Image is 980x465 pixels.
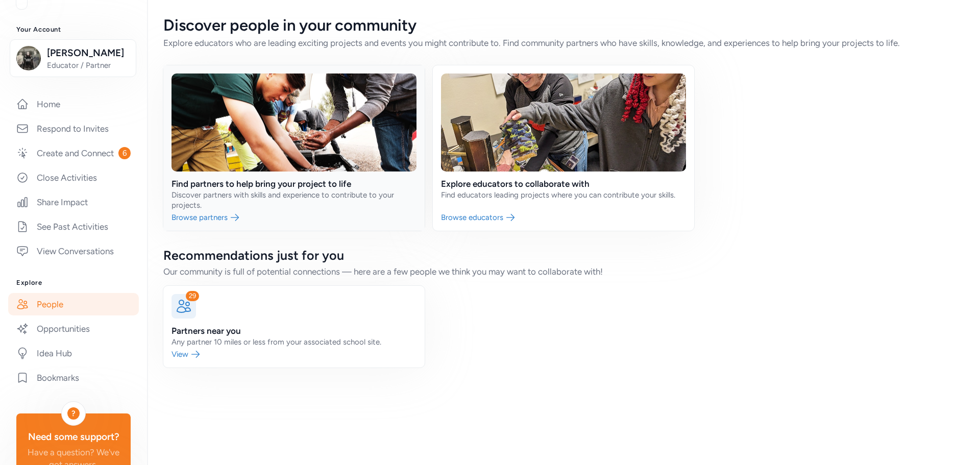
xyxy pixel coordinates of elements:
div: Our community is full of potential connections — here are a few people we think you may want to c... [163,265,964,278]
div: ? [67,407,80,420]
a: View Conversations [8,240,139,262]
button: [PERSON_NAME]Educator / Partner [10,39,136,77]
a: Idea Hub [8,342,139,364]
a: Opportunities [8,317,139,340]
h3: Explore [16,279,131,287]
div: Need some support? [24,430,122,444]
a: Close Activities [8,166,139,189]
span: 6 [118,147,131,159]
a: People [8,293,139,315]
div: Discover people in your community [163,16,964,35]
a: Respond to Invites [8,117,139,140]
a: Bookmarks [8,366,139,389]
div: Recommendations just for you [163,247,964,263]
a: Home [8,93,139,115]
span: [PERSON_NAME] [47,46,130,60]
div: Explore educators who are leading exciting projects and events you might contribute to. Find comm... [163,37,964,49]
span: Educator / Partner [47,60,130,70]
a: Share Impact [8,191,139,213]
div: 29 [186,291,199,301]
h3: Your Account [16,26,131,34]
a: See Past Activities [8,215,139,238]
a: Create and Connect6 [8,142,139,164]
